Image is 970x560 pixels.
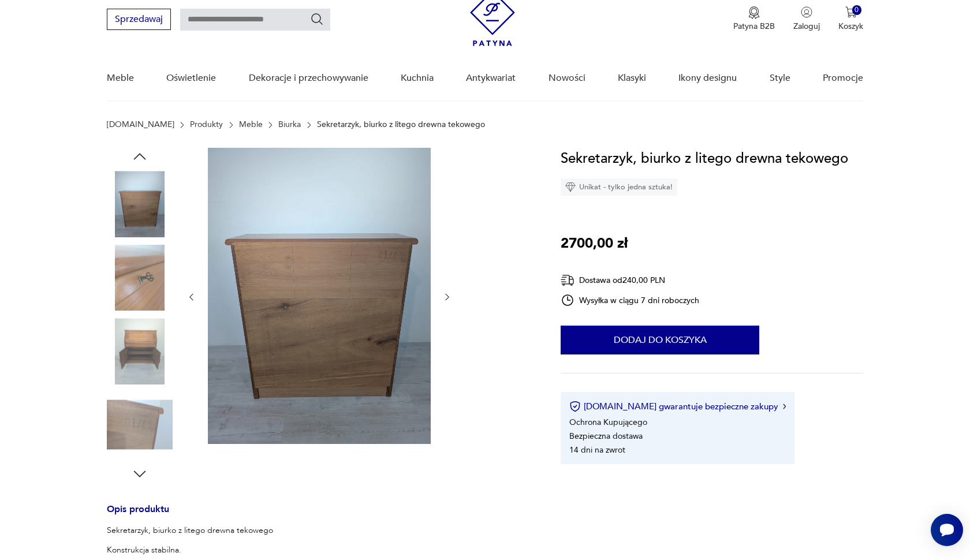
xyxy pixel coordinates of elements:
img: Zdjęcie produktu Sekretarzyk, biurko z litego drewna tekowego [107,245,173,311]
p: Zaloguj [793,21,820,32]
a: Ikony designu [678,56,737,100]
img: Ikona medalu [748,6,760,19]
iframe: Smartsupp widget button [931,514,963,546]
button: 0Koszyk [838,6,863,32]
p: Sekretarzyk, biurko z litego drewna tekowego [107,525,377,536]
img: Zdjęcie produktu Sekretarzyk, biurko z litego drewna tekowego [107,392,173,458]
button: Sprzedawaj [107,9,171,30]
a: Biurka [278,120,301,129]
p: Patyna B2B [733,21,775,32]
p: Sekretarzyk, biurko z litego drewna tekowego [317,120,485,129]
img: Ikona strzałki w prawo [783,404,786,409]
div: Dostawa od 240,00 PLN [561,273,699,288]
a: Klasyki [618,56,646,100]
img: Ikonka użytkownika [801,6,812,18]
a: Sprzedawaj [107,16,171,24]
p: Koszyk [838,21,863,32]
h3: Opis produktu [107,506,533,525]
img: Ikona koszyka [845,6,857,18]
li: 14 dni na zwrot [569,445,625,456]
button: Patyna B2B [733,6,775,32]
img: Ikona diamentu [565,182,576,192]
a: [DOMAIN_NAME] [107,120,174,129]
h1: Sekretarzyk, biurko z litego drewna tekowego [561,148,848,170]
a: Style [770,56,790,100]
a: Kuchnia [401,56,434,100]
img: Zdjęcie produktu Sekretarzyk, biurko z litego drewna tekowego [107,171,173,237]
a: Promocje [823,56,863,100]
li: Ochrona Kupującego [569,417,647,428]
a: Ikona medaluPatyna B2B [733,6,775,32]
a: Dekoracje i przechowywanie [249,56,368,100]
a: Meble [239,120,263,129]
a: Antykwariat [466,56,516,100]
p: 2700,00 zł [561,233,628,255]
button: Dodaj do koszyka [561,326,759,354]
img: Zdjęcie produktu Sekretarzyk, biurko z litego drewna tekowego [107,318,173,384]
button: Zaloguj [793,6,820,32]
img: Zdjęcie produktu Sekretarzyk, biurko z litego drewna tekowego [208,148,431,444]
p: Konstrukcja stabilna. [107,544,377,556]
button: [DOMAIN_NAME] gwarantuje bezpieczne zakupy [569,401,786,412]
img: Ikona certyfikatu [569,401,581,412]
div: Wysyłka w ciągu 7 dni roboczych [561,293,699,307]
li: Bezpieczna dostawa [569,431,643,442]
a: Oświetlenie [166,56,216,100]
div: Unikat - tylko jedna sztuka! [561,178,677,196]
a: Nowości [549,56,585,100]
button: Szukaj [310,12,324,26]
a: Meble [107,56,134,100]
a: Produkty [190,120,223,129]
div: 0 [852,5,862,15]
img: Ikona dostawy [561,273,574,288]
